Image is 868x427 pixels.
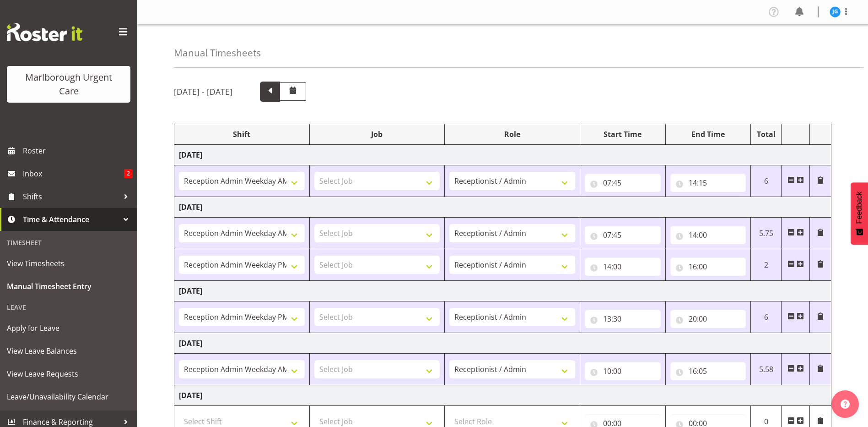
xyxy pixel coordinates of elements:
[23,167,124,181] span: Inbox
[2,275,135,298] a: Manual Timesheet Entry
[751,218,782,249] td: 5.75
[7,367,130,381] span: View Leave Requests
[830,6,841,17] img: josephine-godinez11850.jpg
[2,233,135,252] div: Timesheet
[855,192,863,224] span: Feedback
[751,354,782,385] td: 5.58
[7,321,130,335] span: Apply for Leave
[2,339,135,362] a: View Leave Balances
[585,257,661,276] input: Click to select...
[7,279,130,293] span: Manual Timesheet Entry
[2,298,135,317] div: Leave
[670,226,746,244] input: Click to select...
[670,257,746,276] input: Click to select...
[751,301,782,333] td: 6
[174,87,232,97] h5: [DATE] - [DATE]
[585,129,661,140] div: Start Time
[7,390,130,404] span: Leave/Unavailability Calendar
[174,281,831,301] td: [DATE]
[7,257,130,270] span: View Timesheets
[585,226,661,244] input: Click to select...
[124,169,133,178] span: 2
[751,249,782,281] td: 2
[23,144,133,158] span: Roster
[174,197,831,218] td: [DATE]
[7,23,82,41] img: Rosterit website logo
[174,48,261,58] h4: Manual Timesheets
[585,362,661,380] input: Click to select...
[755,129,776,140] div: Total
[174,333,831,354] td: [DATE]
[7,344,130,358] span: View Leave Balances
[670,174,746,192] input: Click to select...
[2,362,135,385] a: View Leave Requests
[2,252,135,275] a: View Timesheets
[751,165,782,197] td: 6
[851,182,868,245] button: Feedback - Show survey
[449,129,575,140] div: Role
[670,362,746,380] input: Click to select...
[2,317,135,339] a: Apply for Leave
[670,129,746,140] div: End Time
[174,145,831,165] td: [DATE]
[23,213,119,226] span: Time & Attendance
[585,174,661,192] input: Click to select...
[314,129,440,140] div: Job
[2,385,135,408] a: Leave/Unavailability Calendar
[174,385,831,406] td: [DATE]
[585,310,661,328] input: Click to select...
[670,310,746,328] input: Click to select...
[23,190,119,203] span: Shifts
[179,129,305,140] div: Shift
[16,71,121,98] div: Marlborough Urgent Care
[841,400,850,409] img: help-xxl-2.png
